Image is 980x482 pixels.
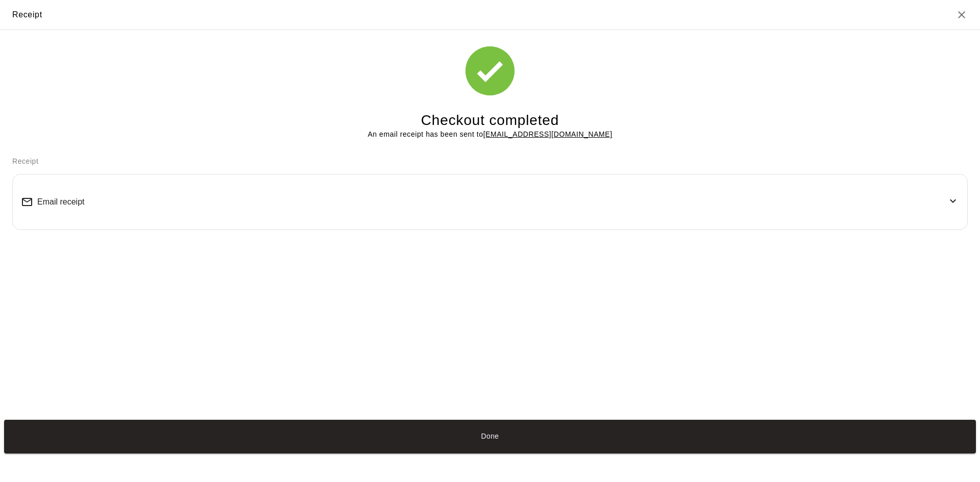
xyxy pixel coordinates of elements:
button: Close [955,9,968,21]
div: Receipt [12,8,42,21]
span: Email receipt [37,197,84,207]
button: Done [4,420,976,453]
p: An email receipt has been sent to [367,129,612,140]
u: [EMAIL_ADDRESS][DOMAIN_NAME] [483,130,612,138]
h4: Checkout completed [421,112,559,130]
p: Receipt [12,156,968,167]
